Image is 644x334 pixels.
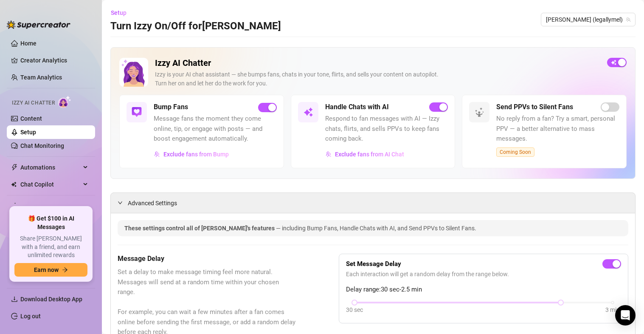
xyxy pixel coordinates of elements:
h5: Message Delay [118,254,296,264]
a: Chat Monitoring [20,142,64,149]
div: Open Intercom Messenger [615,305,636,326]
span: Share [PERSON_NAME] with a friend, and earn unlimited rewards [14,235,87,260]
a: Home [20,40,37,47]
a: Setup [20,129,36,136]
span: Automations [20,161,81,174]
img: svg%3e [474,107,484,117]
h2: Izzy AI Chatter [155,58,600,68]
img: Izzy AI Chatter [119,58,148,87]
span: thunderbolt [11,164,18,171]
span: Setup [111,9,127,16]
img: svg%3e [154,151,160,157]
span: Message fans the moment they come online, tip, or engage with posts — and boost engagement automa... [154,114,277,144]
h5: Bump Fans [154,102,188,112]
a: Log out [20,313,41,320]
span: No reply from a fan? Try a smart, personal PPV — a better alternative to mass messages. [496,114,619,144]
img: svg%3e [326,151,332,157]
span: expanded [118,200,123,205]
h5: Send PPVs to Silent Fans [496,102,573,112]
span: — including Bump Fans, Handle Chats with AI, and Send PPVs to Silent Fans. [276,225,476,232]
span: team [626,17,631,22]
span: Chat Copilot [20,178,81,191]
img: svg%3e [132,107,142,117]
span: Exclude fans from Bump [163,151,229,158]
div: 30 sec [346,305,363,314]
a: Discover Viral Videos [20,203,78,209]
a: Content [20,115,42,122]
button: Setup [110,6,133,20]
span: download [11,296,18,303]
span: Each interaction will get a random delay from the range below. [346,269,621,279]
img: AI Chatter [58,96,71,108]
span: Delay range: 30 sec - 2.5 min [346,285,621,295]
h5: Handle Chats with AI [325,102,389,112]
span: Izzy AI Chatter [12,99,55,107]
img: svg%3e [303,107,313,117]
a: Creator Analytics [20,54,88,67]
button: Exclude fans from AI Chat [325,147,405,161]
span: Exclude fans from AI Chat [335,151,404,158]
span: Advanced Settings [128,198,177,208]
span: 🎁 Get $100 in AI Messages [14,215,87,231]
div: Izzy is your AI chat assistant — she bumps fans, chats in your tone, flirts, and sells your conte... [155,70,600,88]
img: logo-BBDzfeDw.svg [7,20,70,29]
img: Chat Copilot [11,181,17,187]
span: Earn now [34,266,59,273]
a: Team Analytics [20,74,62,81]
span: Respond to fan messages with AI — Izzy chats, flirts, and sells PPVs to keep fans coming back. [325,114,448,144]
div: 3 min [605,305,620,314]
span: Coming Soon [496,147,534,157]
span: These settings control all of [PERSON_NAME]'s features [124,225,276,232]
strong: Set Message Delay [346,260,401,268]
button: Exclude fans from Bump [154,147,229,161]
div: expanded [118,198,128,207]
span: Download Desktop App [20,296,82,303]
h3: Turn Izzy On/Off for [PERSON_NAME] [110,20,281,33]
span: arrow-right [62,267,68,273]
button: Earn nowarrow-right [14,263,87,277]
span: Melanie (legallymel) [546,13,630,26]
